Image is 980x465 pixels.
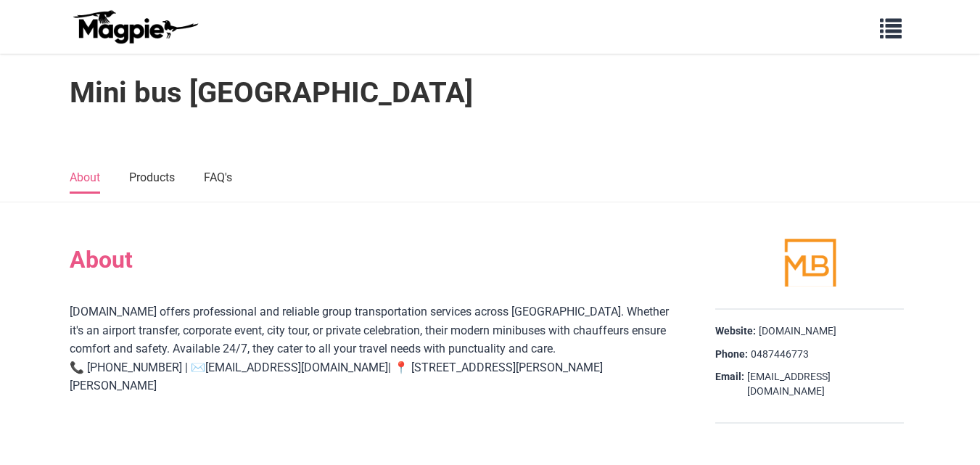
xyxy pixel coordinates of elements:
[715,324,756,339] strong: Website:
[70,9,200,44] img: logo-ab69f6fb50320c5b225c76a69d11143b.png
[129,163,175,194] a: Products
[715,347,748,362] strong: Phone:
[70,163,100,194] a: About
[70,75,473,110] h1: Mini bus [GEOGRAPHIC_DATA]
[70,246,679,273] h2: About
[737,239,882,287] img: Mini bus belgique logo
[747,370,904,398] a: [EMAIL_ADDRESS][DOMAIN_NAME]
[715,370,744,384] strong: Email:
[715,347,904,362] div: 0487446773
[759,324,836,339] a: [DOMAIN_NAME]
[204,163,232,194] a: FAQ's
[70,303,679,395] div: [DOMAIN_NAME] offers professional and reliable group transportation services across [GEOGRAPHIC_D...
